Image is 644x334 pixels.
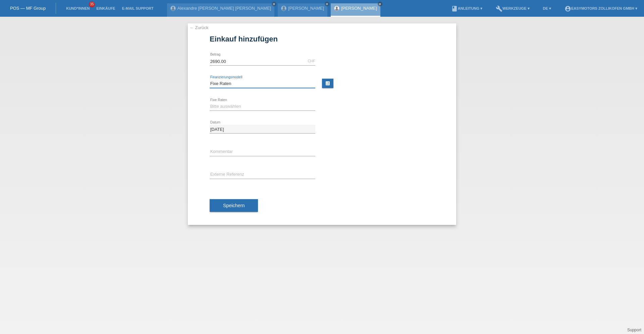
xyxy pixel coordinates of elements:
[190,25,208,30] a: ← Zurück
[322,79,333,88] a: calculate
[223,203,245,208] span: Speichern
[325,2,329,6] a: close
[177,6,271,11] a: Alexandre [PERSON_NAME] [PERSON_NAME]
[565,5,571,12] i: account_circle
[378,2,382,6] i: close
[93,6,118,10] a: Einkäufe
[119,6,157,10] a: E-Mail Support
[63,6,93,10] a: Kund*innen
[89,2,95,7] span: 35
[272,2,276,6] i: close
[10,6,46,11] a: POS — MF Group
[540,6,554,10] a: DE ▾
[272,2,276,6] a: close
[325,81,330,86] i: calculate
[451,5,458,12] i: book
[561,6,641,10] a: account_circleEasymotors Zollikofen GmbH ▾
[378,2,382,6] a: close
[308,59,315,63] div: CHF
[492,6,533,10] a: buildWerkzeuge ▾
[210,35,434,43] h1: Einkauf hinzufügen
[341,6,377,11] a: [PERSON_NAME]
[448,6,486,10] a: bookAnleitung ▾
[288,6,324,11] a: [PERSON_NAME]
[627,328,641,332] a: Support
[210,199,258,212] button: Speichern
[325,2,329,6] i: close
[496,5,502,12] i: build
